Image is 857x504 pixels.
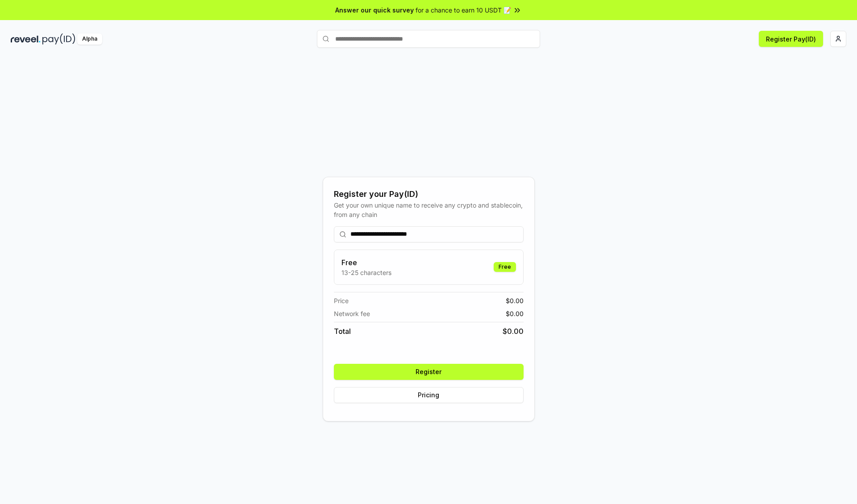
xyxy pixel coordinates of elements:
[334,188,524,200] div: Register your Pay(ID)
[341,268,391,277] p: 13-25 characters
[334,326,351,337] span: Total
[503,326,524,337] span: $ 0.00
[334,200,524,219] div: Get your own unique name to receive any crypto and stablecoin, from any chain
[334,387,524,403] button: Pricing
[506,309,524,318] span: $ 0.00
[506,296,524,305] span: $ 0.00
[11,33,41,45] img: reveel_dark
[759,31,823,47] button: Register Pay(ID)
[334,364,524,380] button: Register
[334,309,370,318] span: Network fee
[341,257,391,268] h3: Free
[77,33,102,45] div: Alpha
[494,262,516,272] div: Free
[416,5,511,15] span: for a chance to earn 10 USDT 📝
[334,296,349,305] span: Price
[42,33,75,45] img: pay_id
[335,5,414,15] span: Answer our quick survey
